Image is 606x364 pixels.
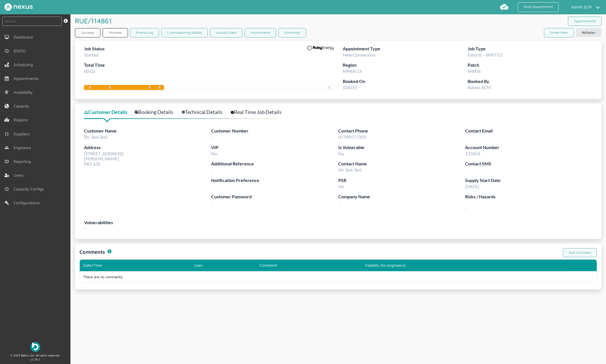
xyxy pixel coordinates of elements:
span: [DATE] [14,49,28,53]
span: 123456 [465,151,480,156]
label: Region [343,62,468,69]
h1: RUE/114861 ️️️ [75,14,114,27]
img: md-time.svg [5,187,9,191]
span: - [211,167,213,172]
img: Beboc Logo [30,342,40,352]
th: Comment [256,260,362,271]
a: Technical Details [182,108,229,116]
span: Engineers [14,145,33,150]
span: Scheduling [14,62,35,67]
label: Vulnerabilities [84,219,592,226]
span: Suppliers [14,132,32,136]
span: Capacity Configs [14,187,46,191]
span: No [338,184,344,189]
td: There are no comments. [80,271,567,282]
span: Appointments [14,76,41,81]
span: - [211,134,213,140]
div: - [84,219,592,235]
img: md-book.svg [5,159,9,164]
span: Electric - SMETS 2 [468,52,503,57]
label: Company Name [338,193,465,200]
span: New Connection [343,52,375,57]
label: Supply Start Date [465,177,592,184]
img: capacity-left-menu.svg [5,104,9,108]
span: Users [14,173,26,177]
label: Account Number [465,144,592,151]
a: Industry Data [210,28,242,37]
a: Attachments [245,28,276,37]
span: Mr Test Test [84,134,107,140]
img: md-people.svg [5,145,9,150]
img: md-list.svg [5,90,9,95]
label: Notification Preference [211,177,338,184]
span: [DATE] [343,85,357,90]
th: Visibility (to engineers) [362,260,567,271]
span: [STREET_ADDRESS] [PERSON_NAME] PR7 6TE [84,151,123,167]
a: Add Comment [563,248,597,257]
th: Date/Time [80,260,191,271]
img: user-left-menu.svg [5,173,9,177]
input: Search by: Ref, PostCode, MPAN, MPRN, Account, Customer [2,17,62,26]
a: Commissioning Details [161,28,208,37]
button: Actions [576,28,601,37]
label: Contact Email [465,127,592,134]
button: Street View [544,28,574,37]
h1: Comments [79,248,105,256]
label: Address [84,144,211,151]
a: Book Appointment [518,2,559,12]
span: Capacity [14,104,32,108]
label: Appointment Type [343,45,468,52]
a: Customer Details [84,108,134,116]
span: - [211,200,213,205]
img: Nexus [5,3,33,11]
span: Dashboard [14,35,35,39]
label: Booked By [468,78,592,85]
label: Customer Number [211,127,338,134]
span: - [465,200,592,210]
img: md-desktop.svg [5,35,9,39]
label: Risks / Hazards [465,193,592,200]
a: Events Log [130,28,159,37]
label: Booked On [343,78,468,85]
label: Contact Phone [338,127,465,134]
label: Customer Name [84,127,211,134]
img: md-contract.svg [5,132,9,136]
span: 00:02 [84,68,95,74]
a: Surveys [75,28,100,37]
span: Regions [14,118,30,122]
span: Reporting [14,159,33,164]
button: Download [278,28,306,37]
label: PSR [338,177,465,184]
a: Appointments [568,17,601,26]
a: Booking Details [135,108,180,116]
span: Availability [14,90,35,95]
span: NW06 [468,68,481,74]
span: 07789577359 [338,134,366,140]
span: Started [84,52,98,57]
img: regions.left-menu.svg [5,118,9,122]
label: Job Status [84,45,105,52]
span: Configurations [14,201,42,205]
span: Admin SCM [468,85,491,90]
span: No [338,151,344,156]
span: [DATE] [465,184,479,189]
a: Pictures [103,28,128,37]
img: md-cloud-done.svg [500,2,509,11]
label: Is Vulnerable [338,144,465,151]
label: Patch [468,62,592,69]
img: appointments-left-menu.svg [5,76,9,81]
img: Supplier Logo [307,45,334,51]
span: - [338,200,340,205]
label: Customer Password [211,193,338,200]
label: Total Time [84,62,105,69]
label: Additional Reference [211,160,338,167]
span: Mr Test Test [338,167,362,172]
label: VIP [211,144,338,151]
th: User [191,260,256,271]
img: scheduling-left-menu.svg [5,62,9,67]
label: Contact Name [338,160,465,167]
label: Contact SMS [465,160,592,167]
img: md-time.svg [5,49,9,53]
span: No [211,151,217,156]
img: md-build.svg [5,201,9,205]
